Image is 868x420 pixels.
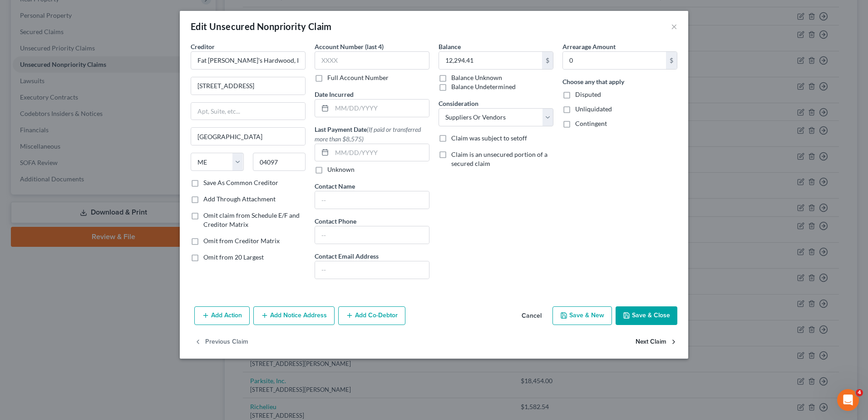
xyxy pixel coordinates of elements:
[439,99,478,108] label: Consideration
[327,165,355,174] label: Unknown
[203,178,278,187] label: Save As Common Creditor
[562,77,624,86] label: Choose any that apply
[315,226,429,244] input: --
[194,332,248,351] button: Previous Claim
[315,125,421,143] span: (If paid or transferred more than $8,575)
[203,237,280,245] span: Omit from Creditor Matrix
[575,90,601,98] span: Disputed
[203,211,300,228] span: Omit claim from Schedule E/F and Creditor Matrix
[542,52,553,69] div: $
[837,389,859,411] iframe: Intercom live chat
[191,43,215,50] span: Creditor
[315,90,354,99] label: Date Incurred
[327,73,389,82] label: Full Account Number
[315,181,355,191] label: Contact Name
[514,307,549,325] button: Cancel
[191,128,305,145] input: Enter city...
[253,306,335,325] button: Add Notice Address
[332,144,429,161] input: MM/DD/YYYY
[575,105,612,113] span: Unliquidated
[636,332,677,351] button: Next Claim
[194,306,250,325] button: Add Action
[191,51,306,70] input: Search creditor by name...
[203,195,276,204] label: Add Through Attachment
[552,306,612,325] button: Save & New
[191,77,305,95] input: Enter address...
[671,21,677,32] button: ×
[562,42,616,51] label: Arrearage Amount
[191,103,305,120] input: Apt, Suite, etc...
[856,389,863,396] span: 4
[315,42,384,51] label: Account Number (last 4)
[439,42,461,51] label: Balance
[338,306,405,325] button: Add Co-Debtor
[253,153,306,171] input: Enter zip...
[315,261,429,279] input: --
[616,306,677,325] button: Save & Close
[315,191,429,209] input: --
[315,251,379,261] label: Contact Email Address
[203,253,264,261] span: Omit from 20 Largest
[191,20,332,33] div: Edit Unsecured Nonpriority Claim
[332,100,429,117] input: MM/DD/YYYY
[315,125,429,144] label: Last Payment Date
[315,51,429,70] input: XXXX
[451,82,516,91] label: Balance Undetermined
[451,150,547,167] span: Claim is an unsecured portion of a secured claim
[451,73,502,82] label: Balance Unknown
[666,52,677,69] div: $
[563,52,666,69] input: 0.00
[439,52,542,69] input: 0.00
[575,120,607,127] span: Contingent
[451,134,527,142] span: Claim was subject to setoff
[315,216,356,226] label: Contact Phone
